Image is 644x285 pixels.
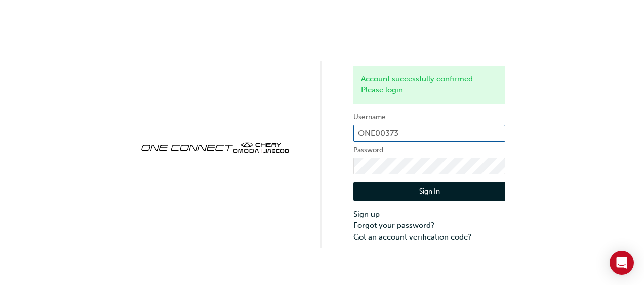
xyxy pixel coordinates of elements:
label: Username [353,111,505,123]
a: Got an account verification code? [353,231,505,243]
img: oneconnect [139,133,291,160]
div: Open Intercom Messenger [610,251,634,275]
a: Forgot your password? [353,220,505,231]
div: Account successfully confirmed. Please login. [353,66,505,104]
label: Password [353,144,505,156]
button: Sign In [353,182,505,201]
a: Sign up [353,209,505,220]
input: Username [353,125,505,142]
